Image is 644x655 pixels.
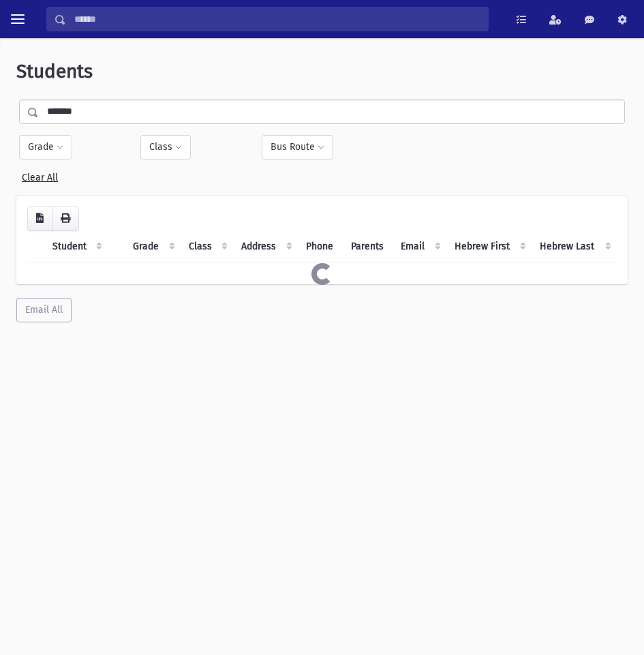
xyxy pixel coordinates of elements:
button: Grade [19,135,72,159]
a: Clear All [22,166,58,183]
button: Class [140,135,191,159]
th: Grade [125,231,181,262]
th: Parents [343,231,393,262]
button: Bus Route [262,135,333,159]
th: Hebrew Last [532,231,617,262]
button: toggle menu [5,7,30,31]
th: Hebrew First [446,231,532,262]
button: Print [52,207,79,231]
th: Phone [298,231,342,262]
input: Search [66,7,488,31]
th: Address [233,231,298,262]
button: Email All [16,298,72,322]
span: Students [16,60,93,82]
button: CSV [27,207,52,231]
th: Class [181,231,234,262]
th: Email [393,231,446,262]
th: Student [44,231,108,262]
